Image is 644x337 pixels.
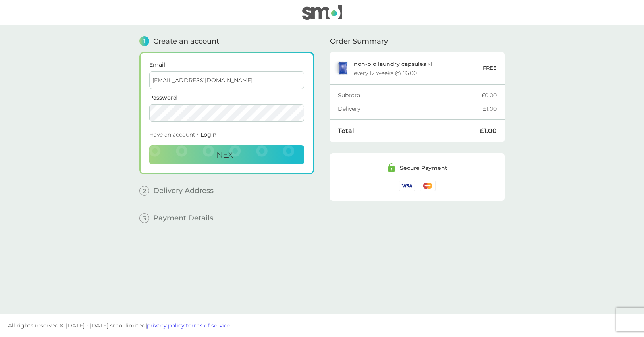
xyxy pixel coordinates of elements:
[420,181,436,191] img: /assets/icons/cards/mastercard.svg
[480,128,497,134] div: £1.00
[354,61,432,67] p: x 1
[153,214,213,221] span: Payment Details
[482,92,497,98] div: £0.00
[338,106,483,112] div: Delivery
[186,322,230,329] a: terms of service
[354,70,417,76] div: every 12 weeks @ £6.00
[139,186,149,196] span: 2
[153,38,219,45] span: Create an account
[400,165,447,171] div: Secure Payment
[201,131,217,138] span: Login
[149,145,304,164] button: Next
[149,95,304,100] label: Password
[216,150,237,160] span: Next
[338,92,482,98] div: Subtotal
[483,64,497,72] p: FREE
[147,322,184,329] a: privacy policy
[302,5,342,20] img: smol
[483,106,497,112] div: £1.00
[149,128,304,145] div: Have an account?
[153,187,214,194] span: Delivery Address
[399,181,415,191] img: /assets/icons/cards/visa.svg
[354,60,426,67] span: non-bio laundry capsules
[330,38,388,45] span: Order Summary
[139,213,149,223] span: 3
[338,128,480,134] div: Total
[139,36,149,46] span: 1
[149,62,304,67] label: Email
